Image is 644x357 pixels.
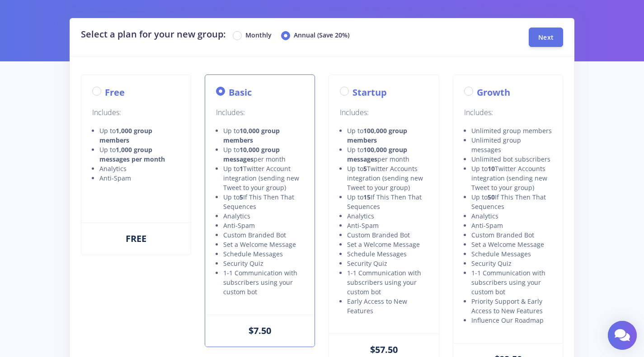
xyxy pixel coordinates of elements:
[471,154,552,164] li: Unlimited bot subscribers
[245,30,272,41] label: Monthly
[471,259,552,268] li: Security Quiz
[347,126,407,144] strong: 100,000 group members
[529,28,563,47] button: Next
[347,164,428,192] li: Up to Twitter Accounts integration (sending new Tweet to your group)
[347,211,428,221] li: Analytics
[471,230,552,240] li: Custom Branded Bot
[223,240,304,249] li: Set a Welcome Message
[471,297,552,315] li: Priority Support & Early Access to New Features
[363,164,367,173] strong: 5
[223,164,304,192] li: Up to Twitter Account integration (sending new Tweet to your group)
[347,297,428,315] li: Early Access to New Features
[488,193,495,201] strong: 50
[240,164,243,173] strong: 1
[240,193,243,201] strong: 5
[471,268,552,297] li: 1-1 Communication with subscribers using your custom bot
[340,107,428,119] p: Includes:
[370,343,398,356] span: $57.50
[126,232,146,245] span: FREE
[471,249,552,259] li: Schedule Messages
[471,126,552,135] li: Unlimited group members
[99,173,180,183] li: Anti-Spam
[223,259,304,268] li: Security Quiz
[223,126,280,144] strong: 10,000 group members
[471,221,552,230] li: Anti-Spam
[477,86,510,99] label: Growth
[347,259,428,268] li: Security Quiz
[223,126,304,145] li: Up to
[538,33,554,42] span: Next
[471,164,552,192] li: Up to Twitter Accounts integration (sending new Tweet to your group)
[347,145,407,163] strong: 100,000 group messages
[471,135,552,154] li: Unlimited group messages
[347,230,428,240] li: Custom Branded Bot
[92,107,180,119] p: Includes:
[99,145,165,163] strong: 1,000 group messages per month
[249,325,271,337] span: $7.50
[347,221,428,230] li: Anti-Spam
[471,240,552,249] li: Set a Welcome Message
[223,192,304,211] li: Up to If This Then That Sequences
[223,249,304,259] li: Schedule Messages
[347,126,428,145] li: Up to
[229,86,252,99] label: Basic
[347,268,428,297] li: 1-1 Communication with subscribers using your custom bot
[347,192,428,211] li: Up to If This Then That Sequences
[471,192,552,211] li: Up to If This Then That Sequences
[363,193,371,201] strong: 15
[223,145,304,164] li: Up to per month
[81,28,522,41] h2: Select a plan for your new group:
[105,86,125,99] label: Free
[471,211,552,221] li: Analytics
[223,230,304,240] li: Custom Branded Bot
[347,240,428,249] li: Set a Welcome Message
[464,107,552,119] p: Includes:
[347,145,428,164] li: Up to per month
[353,86,387,99] label: Startup
[99,145,180,164] li: Up to
[294,30,349,41] label: Annual (Save 20%)
[216,107,304,119] p: Includes:
[223,211,304,221] li: Analytics
[347,249,428,259] li: Schedule Messages
[488,164,495,173] strong: 10
[99,126,152,144] strong: 1,000 group members
[223,145,280,163] strong: 10,000 group messages
[223,221,304,230] li: Anti-Spam
[99,164,180,173] li: Analytics
[99,126,180,145] li: Up to
[223,268,304,297] li: 1-1 Communication with subscribers using your custom bot
[471,315,552,325] li: Influence Our Roadmap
